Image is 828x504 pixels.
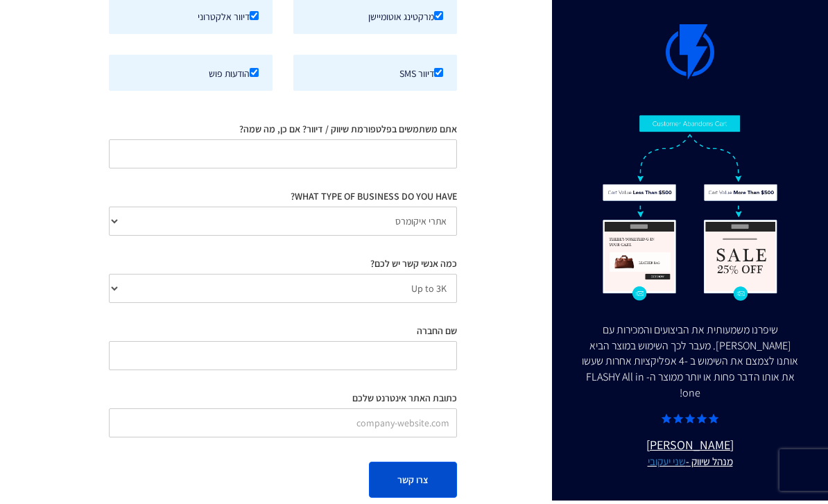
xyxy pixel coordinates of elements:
[434,15,443,24] input: מרקטינג אוטומיישן
[352,394,457,408] label: כתובת האתר אינטרנט שלכם
[580,458,800,473] small: מנהל שיווק -
[250,15,259,24] input: דיוור אלקטרוני
[434,71,443,80] input: דיוור SMS
[109,58,273,94] label: הודעות פוש
[580,440,800,473] u: [PERSON_NAME]
[417,327,457,341] label: שם החברה
[109,1,273,37] label: דיוור אלקטרוני
[239,125,457,139] label: אתם משתמשים בפלטפורמת שיווק / דיוור? אם כן, מה שמה?
[293,58,457,94] label: דיוור SMS
[109,412,457,441] input: company-website.com
[369,465,457,501] button: צרו קשר
[602,118,778,304] img: Flashy
[370,260,457,274] label: כמה אנשי קשר יש לכם?
[580,326,800,405] div: שיפרנו משמעותית את הביצועים והמכירות עם [PERSON_NAME]. מעבר לכך השימוש במוצר הביא אותנו לצמצם את ...
[291,193,457,207] label: WHAT TYPE OF BUSINESS DO YOU HAVE?
[648,458,686,471] a: שני יעקובי
[250,71,259,80] input: הודעות פוש
[293,1,457,37] label: מרקטינג אוטומיישן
